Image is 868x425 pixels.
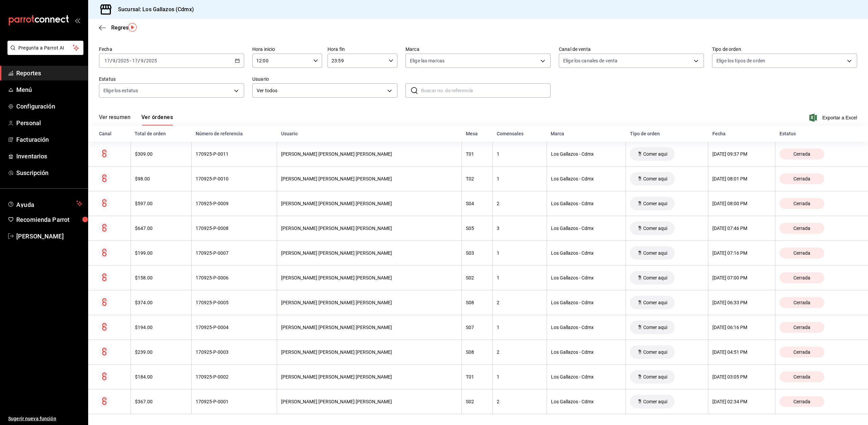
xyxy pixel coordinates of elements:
input: ---- [118,58,129,63]
span: Comer aqui [640,349,670,355]
div: T02 [466,176,488,181]
div: Los Gallazos - Cdmx [551,226,622,231]
div: Los Gallazos - Cdmx [551,325,622,330]
span: Facturación [16,135,82,144]
div: 1 [497,374,542,380]
div: 3 [497,226,542,231]
div: [PERSON_NAME] [PERSON_NAME] [PERSON_NAME] [281,201,457,206]
span: / [144,58,146,63]
div: Total de orden [135,131,187,136]
span: Comer aqui [640,300,670,305]
span: Elige los estatus [103,87,138,94]
span: Suscripción [16,168,82,177]
div: 170925-P-0001 [196,399,273,404]
a: Pregunta a Parrot AI [5,49,83,56]
div: 170925-P-0008 [196,226,273,231]
div: $647.00 [135,226,187,231]
div: Los Gallazos - Cdmx [551,151,622,157]
div: S08 [466,300,488,305]
div: 170925-P-0007 [196,250,273,256]
div: Los Gallazos - Cdmx [551,176,622,181]
div: Canal [99,131,126,136]
span: / [116,58,118,63]
span: Elige los canales de venta [563,57,617,64]
div: Número de referencia [196,131,273,136]
div: 170925-P-0003 [196,349,273,355]
div: [DATE] 06:16 PM [712,325,771,330]
div: T01 [466,374,488,380]
span: Pregunta a Parrot AI [18,44,73,52]
span: Comer aqui [640,325,670,330]
span: Comer aqui [640,374,670,380]
button: open_drawer_menu [75,18,80,23]
span: Comer aqui [640,250,670,256]
div: navigation tabs [99,114,173,125]
span: Comer aqui [640,151,670,157]
input: ---- [146,58,157,63]
div: S05 [466,226,488,231]
div: 2 [497,201,542,206]
span: Inventarios [16,152,82,161]
div: Los Gallazos - Cdmx [551,349,622,355]
h3: Sucursal: Los Gallazos (Cdmx) [113,5,194,14]
div: Comensales [497,131,542,136]
span: Cerrada [791,399,813,404]
div: 170925-P-0010 [196,176,273,181]
button: Pregunta a Parrot AI [7,41,83,55]
div: [DATE] 02:34 PM [712,399,771,404]
span: Comer aqui [640,201,670,206]
button: Ver órdenes [141,114,173,125]
div: $184.00 [135,374,187,380]
div: $199.00 [135,250,187,256]
span: Regresar [111,24,134,31]
span: Menú [16,85,82,94]
button: Exportar a Excel [811,114,857,122]
input: Buscar no. de referencia [421,84,551,97]
div: $367.00 [135,399,187,404]
div: [DATE] 06:33 PM [712,300,771,305]
div: [PERSON_NAME] [PERSON_NAME] [PERSON_NAME] [281,374,457,380]
div: 1 [497,325,542,330]
span: - [130,58,131,63]
div: [PERSON_NAME] [PERSON_NAME] [PERSON_NAME] [281,399,457,404]
div: [DATE] 03:05 PM [712,374,771,380]
input: -- [104,58,110,63]
div: $239.00 [135,349,187,355]
div: Los Gallazos - Cdmx [551,250,622,256]
div: [DATE] 04:51 PM [712,349,771,355]
div: 1 [497,176,542,181]
div: [PERSON_NAME] [PERSON_NAME] [PERSON_NAME] [281,325,457,330]
div: S02 [466,399,488,404]
label: Tipo de orden [712,47,857,52]
div: Mesa [466,131,489,136]
button: Ver resumen [99,114,131,125]
div: Los Gallazos - Cdmx [551,374,622,380]
div: 2 [497,349,542,355]
div: T01 [466,151,488,157]
div: 1 [497,250,542,256]
span: Comer aqui [640,399,670,404]
button: Regresar [99,24,134,31]
span: Recomienda Parrot [16,215,82,224]
span: Sugerir nueva función [8,415,82,422]
div: 2 [497,399,542,404]
span: Cerrada [791,300,813,305]
input: -- [112,58,116,63]
div: $158.00 [135,275,187,281]
div: Los Gallazos - Cdmx [551,300,622,305]
span: [PERSON_NAME] [16,232,82,241]
div: 2 [497,300,542,305]
span: Cerrada [791,151,813,157]
input: -- [132,58,138,63]
label: Canal de venta [559,47,704,52]
input: -- [140,58,144,63]
div: 170925-P-0002 [196,374,273,380]
div: [PERSON_NAME] [PERSON_NAME] [PERSON_NAME] [281,250,457,256]
div: [PERSON_NAME] [PERSON_NAME] [PERSON_NAME] [281,176,457,181]
div: $309.00 [135,151,187,157]
span: Cerrada [791,226,813,231]
span: Configuración [16,102,82,111]
div: Tipo de orden [630,131,704,136]
label: Hora fin [328,47,397,52]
